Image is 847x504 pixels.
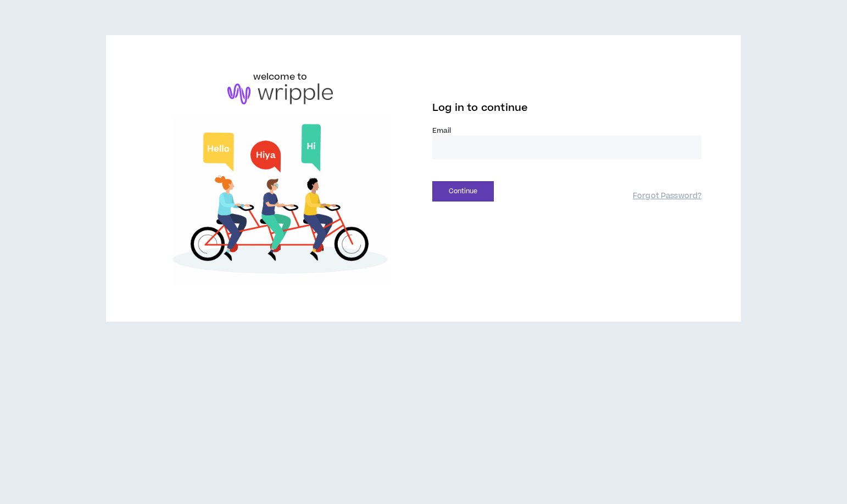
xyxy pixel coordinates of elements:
[253,70,308,83] h6: welcome to
[432,181,494,201] button: Continue
[227,83,333,104] img: logo-brand.png
[432,101,528,115] span: Log in to continue
[633,191,701,201] a: Forgot Password?
[432,126,701,136] label: Email
[146,115,415,287] img: Welcome to Wripple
